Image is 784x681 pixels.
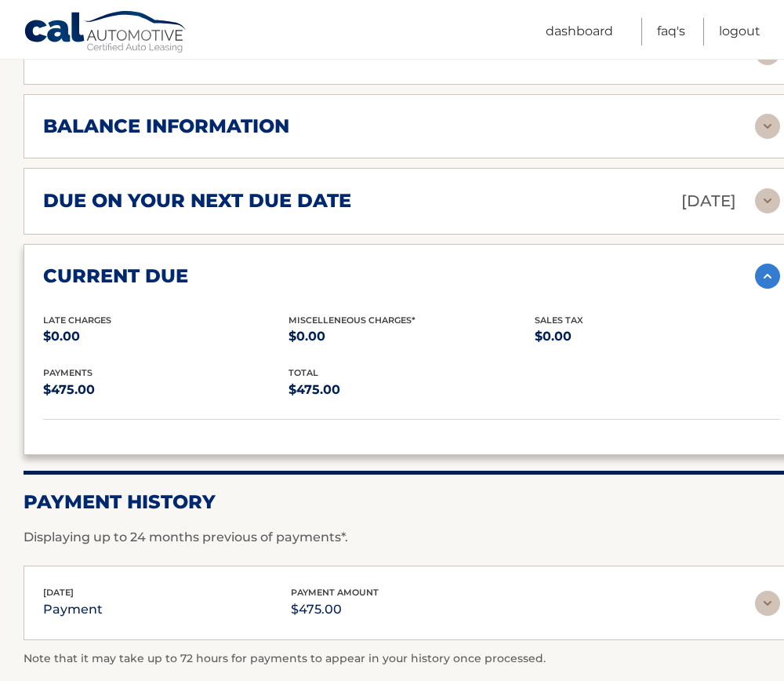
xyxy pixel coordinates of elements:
[43,189,351,213] h2: due on your next due date
[43,587,74,598] span: [DATE]
[535,315,583,326] span: Sales Tax
[43,367,93,378] span: payments
[289,379,534,401] p: $475.00
[291,587,379,598] span: payment amount
[291,599,379,621] p: $475.00
[755,264,780,289] img: accordion-active.svg
[681,188,736,215] p: [DATE]
[289,326,534,348] p: $0.00
[719,18,760,46] a: Logout
[43,599,103,621] p: payment
[43,115,289,138] h2: balance information
[43,326,289,348] p: $0.00
[43,379,289,401] p: $475.00
[43,315,111,326] span: Late Charges
[755,188,780,213] img: accordion-rest.svg
[24,10,188,56] a: Cal Automotive
[289,315,416,326] span: Miscelleneous Charges*
[546,18,613,46] a: Dashboard
[755,591,780,616] img: accordion-rest.svg
[43,264,188,288] h2: current due
[657,18,685,46] a: FAQ's
[289,367,318,378] span: total
[755,114,780,139] img: accordion-rest.svg
[535,326,780,348] p: $0.00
